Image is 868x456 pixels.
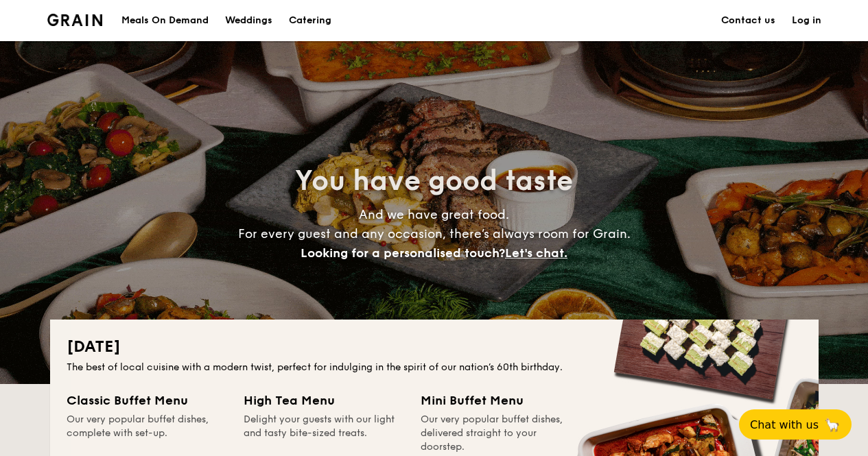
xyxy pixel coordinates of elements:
[244,391,404,410] div: High Tea Menu
[505,245,567,261] span: Let's chat.
[421,413,581,454] div: Our very popular buffet dishes, delivered straight to your doorstep.
[421,391,581,410] div: Mini Buffet Menu
[238,207,631,261] span: And we have great food. For every guest and any occasion, there’s always room for Grain.
[295,165,573,197] span: You have good taste
[301,245,505,261] span: Looking for a personalised touch?
[47,14,103,26] a: Logotype
[67,361,802,374] div: The best of local cuisine with a modern twist, perfect for indulging in the spirit of our nation’...
[67,336,802,358] h2: [DATE]
[67,391,227,410] div: Classic Buffet Menu
[750,418,819,431] span: Chat with us
[824,417,841,433] span: 🦙
[47,14,103,26] img: Grain
[739,409,852,440] button: Chat with us🦙
[67,413,227,454] div: Our very popular buffet dishes, complete with set-up.
[244,413,404,454] div: Delight your guests with our light and tasty bite-sized treats.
